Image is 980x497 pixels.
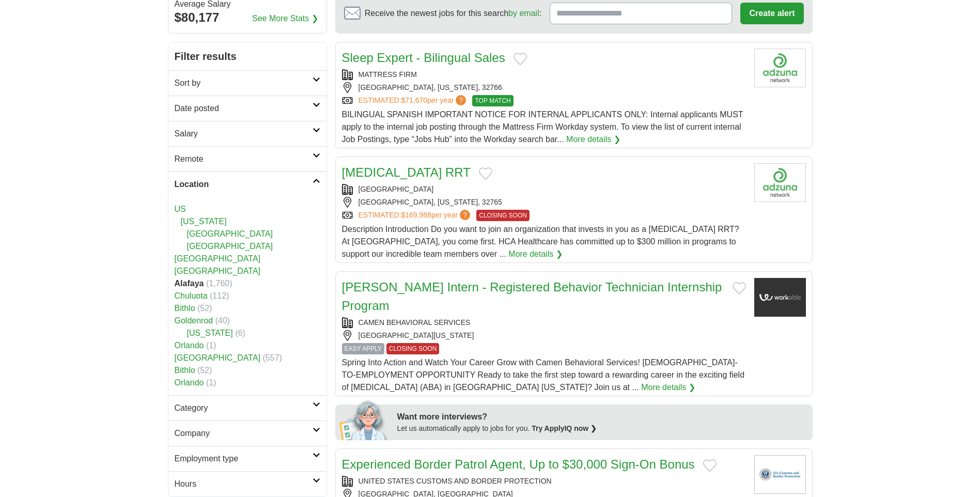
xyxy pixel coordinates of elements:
button: Add to favorite jobs [703,459,717,472]
span: (40) [215,316,230,325]
span: (1,760) [206,279,232,288]
div: [GEOGRAPHIC_DATA] [342,184,746,195]
a: [GEOGRAPHIC_DATA] [187,229,273,238]
a: Experienced Border Patrol Agent, Up to $30,000 Sign-On Bonus [342,457,695,471]
img: Company logo [754,163,806,202]
h2: Filter results [168,42,326,70]
span: (1) [206,341,216,350]
span: ? [460,210,470,220]
a: Bithlo [175,366,195,375]
a: by email [508,9,539,18]
a: Orlando [175,378,204,387]
div: $80,177 [175,8,320,27]
a: [GEOGRAPHIC_DATA] [187,242,273,251]
span: (112) [210,291,229,300]
a: More details ❯ [566,133,620,146]
span: (52) [197,366,212,375]
a: US [175,205,186,213]
div: MATTRESS FIRM [342,69,746,80]
span: $71,670 [401,96,427,104]
div: [GEOGRAPHIC_DATA], [US_STATE], 32765 [342,197,746,208]
button: Create alert [740,3,803,24]
a: Remote [168,146,326,172]
img: Company logo [754,49,806,87]
a: [MEDICAL_DATA] RRT [342,165,471,179]
h2: Remote [175,153,313,165]
a: Salary [168,121,326,146]
a: [US_STATE] [187,329,233,337]
a: [US_STATE] [181,217,227,226]
span: Description Introduction Do you want to join an organization that invests in you as a [MEDICAL_DA... [342,225,739,258]
h2: Company [175,427,313,440]
a: Bithlo [175,304,195,313]
span: EASY APPLY [342,343,384,354]
span: (1) [206,378,216,387]
div: [GEOGRAPHIC_DATA], [US_STATE], 32766 [342,82,746,93]
img: U.S. Customs and Border Protection logo [754,455,806,494]
span: TOP MATCH [472,95,513,106]
div: [GEOGRAPHIC_DATA][US_STATE] [342,330,746,341]
button: Add to favorite jobs [479,167,492,180]
a: Employment type [168,446,326,471]
a: Sort by [168,70,326,96]
span: ? [456,95,466,105]
span: Receive the newest jobs for this search : [365,7,541,20]
span: (557) [263,353,282,362]
span: (6) [235,329,245,337]
h2: Salary [175,128,313,140]
a: ESTIMATED:$169,988per year? [359,210,473,221]
a: Category [168,395,326,421]
a: See More Stats ❯ [252,12,318,25]
a: Goldenrod [175,316,213,325]
span: Spring Into Action and Watch Your Career Grow with Camen Behavioral Services! [DEMOGRAPHIC_DATA]-... [342,358,745,392]
a: Hours [168,471,326,496]
span: $169,988 [401,211,431,219]
a: ESTIMATED:$71,670per year? [359,95,469,106]
span: (52) [197,304,212,313]
h2: Employment type [175,453,313,465]
a: Orlando [175,341,204,350]
a: UNITED STATES CUSTOMS AND BORDER PROTECTION [359,477,552,485]
button: Add to favorite jobs [514,53,527,65]
a: [GEOGRAPHIC_DATA] [175,353,261,362]
a: More details ❯ [508,248,563,260]
a: [GEOGRAPHIC_DATA] [175,267,261,275]
a: Company [168,421,326,446]
a: Location [168,172,326,197]
a: [PERSON_NAME] Intern - Registered Behavior Technician Internship Program [342,280,722,313]
div: CAMEN BEHAVIORAL SERVICES [342,317,746,328]
div: Let us automatically apply to jobs for you. [397,423,806,434]
img: Company logo [754,278,806,317]
h2: Hours [175,478,313,490]
a: More details ❯ [641,381,695,394]
strong: Alafaya [175,279,204,288]
a: Try ApplyIQ now ❯ [532,424,597,432]
a: Chuluota [175,291,208,300]
h2: Date posted [175,102,313,115]
button: Add to favorite jobs [733,282,746,294]
img: apply-iq-scientist.png [339,399,390,440]
a: [GEOGRAPHIC_DATA] [175,254,261,263]
span: BILINGUAL SPANISH IMPORTANT NOTICE FOR INTERNAL APPLICANTS ONLY: Internal applicants MUST apply t... [342,110,743,144]
h2: Location [175,178,313,191]
span: CLOSING SOON [386,343,440,354]
a: Sleep Expert - Bilingual Sales [342,51,505,65]
a: Date posted [168,96,326,121]
h2: Sort by [175,77,313,89]
h2: Category [175,402,313,414]
span: CLOSING SOON [476,210,530,221]
div: Want more interviews? [397,411,806,423]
